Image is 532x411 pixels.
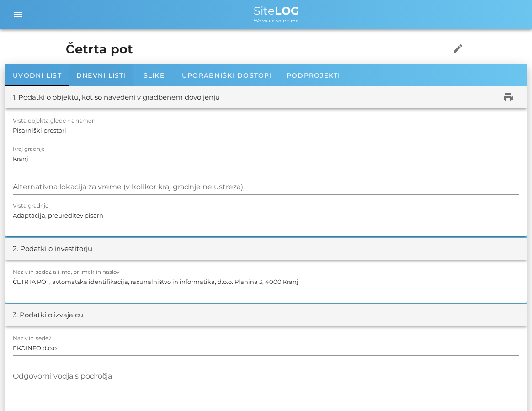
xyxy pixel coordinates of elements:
div: 1. Podatki o objektu, kot so navedeni v gradbenem dovoljenju [13,92,220,103]
b: LOG [275,4,299,17]
span: Uvodni list [13,71,62,80]
div: 2. Podatki o investitorju [13,244,92,254]
iframe: Chat Widget [401,312,532,411]
label: Naziv in sedež [13,335,52,342]
span: Slike [144,71,165,80]
i: menu [13,9,24,20]
span: We value your time. [254,18,299,24]
h1: Četrta pot [66,40,433,59]
label: Kraj gradnje [13,146,45,153]
i: edit [452,43,463,54]
span: Dnevni listi [76,71,126,80]
label: Vrsta gradnje [13,203,49,209]
label: Naziv in sedež ali ime, priimek in naslov [13,269,120,276]
i: print [503,92,514,103]
label: Vrsta objekta glede na namen [13,117,96,124]
span: Podprojekti [287,71,340,80]
span: Uporabniški dostopi [182,71,272,80]
div: Pripomoček za klepet [401,312,532,411]
span: Site [254,4,299,17]
div: 3. Podatki o izvajalcu [13,310,83,320]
